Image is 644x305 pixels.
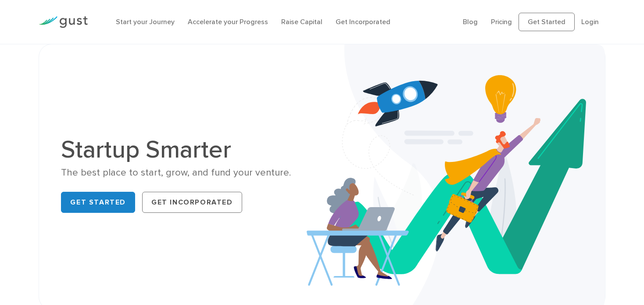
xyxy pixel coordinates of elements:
a: Raise Capital [281,18,322,26]
img: Gust Logo [39,16,88,28]
h1: Startup Smarter [61,137,315,162]
a: Start your Journey [116,18,175,26]
a: Blog [463,18,478,26]
a: Pricing [491,18,512,26]
div: The best place to start, grow, and fund your venture. [61,166,315,179]
a: Get Started [519,13,575,31]
a: Accelerate your Progress [188,18,268,26]
a: Login [581,18,599,26]
a: Get Incorporated [336,18,390,26]
a: Get Started [61,192,135,213]
a: Get Incorporated [142,192,242,213]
